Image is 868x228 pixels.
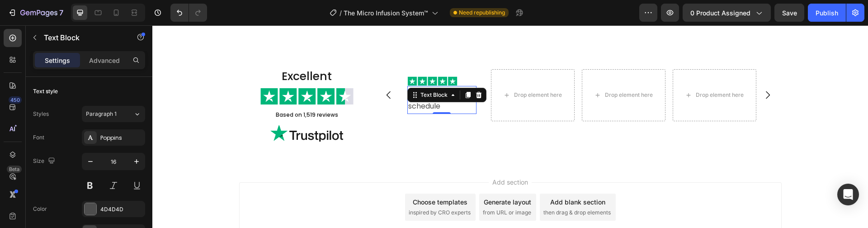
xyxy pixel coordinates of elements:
p: Settings [45,56,70,65]
span: Paragraph 1 [86,110,117,118]
div: Font [33,133,44,142]
img: gempages_579201947601470257-bf627e48-89e9-4a34-a508-43d5035baeb1.png [255,51,305,61]
span: Need republishing [459,9,505,17]
button: Save [774,4,804,22]
div: Generate layout [331,172,379,181]
div: Publish [816,8,838,18]
button: Paragraph 1 [82,106,145,122]
div: 450 [9,96,22,104]
span: The Micro Infusion System™ [344,8,428,18]
div: Drop element here [543,66,591,73]
div: Size [33,155,57,167]
span: 0 product assigned [690,8,750,18]
button: 0 product assigned [683,4,771,22]
div: Beta [7,166,22,173]
span: from URL or image [330,183,379,191]
button: Publish [808,4,846,22]
div: Undo/Redo [170,4,207,22]
div: Choose templates [260,172,315,181]
p: Text Block [44,32,121,43]
p: Advanced [89,56,120,65]
p: Perfect for my schedule [256,62,323,88]
button: Carousel Next Arrow [603,57,628,82]
span: Add section [336,152,379,161]
div: Text Block [266,66,297,74]
div: Open Intercom Messenger [837,184,859,205]
button: Carousel Back Arrow [224,57,249,82]
div: Styles [33,110,49,118]
div: Poppins [100,134,143,142]
iframe: To enrich screen reader interactions, please activate Accessibility in Grammarly extension settings [152,25,868,228]
button: 7 [4,4,67,22]
div: Drop element here [453,66,500,73]
div: 4D4D4D [100,205,143,214]
div: Text style [33,87,58,95]
div: Add blank section [398,172,453,181]
span: inspired by CRO experts [256,183,318,191]
div: Drop element here [362,66,410,73]
div: Rich Text Editor. Editing area: main [255,61,324,89]
span: then drag & drop elements [391,183,458,191]
p: 7 [59,7,63,18]
div: Color [33,205,47,213]
span: Save [782,9,797,17]
span: / [340,8,342,18]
